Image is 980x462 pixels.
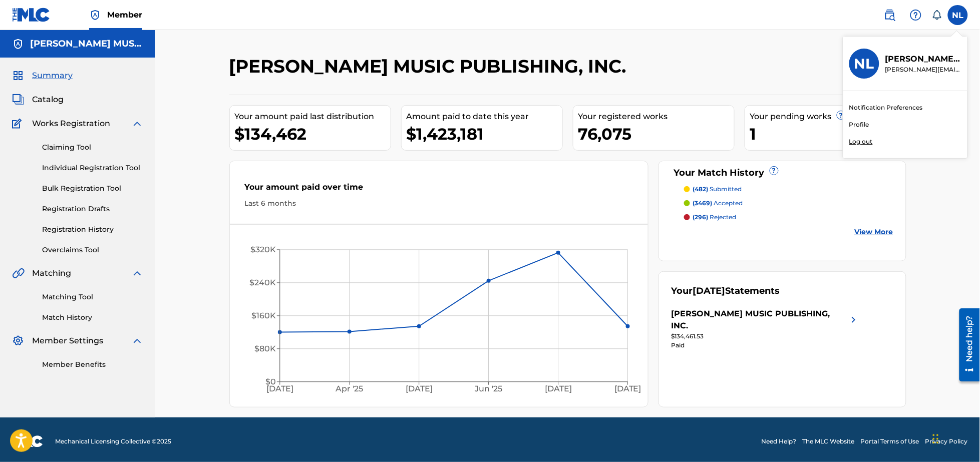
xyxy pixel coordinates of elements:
a: (3469) accepted [684,199,893,208]
a: Match History [42,312,143,323]
a: Claiming Tool [42,142,143,153]
a: Matching Tool [42,292,143,302]
img: expand [131,267,143,279]
tspan: $0 [265,377,276,387]
div: $134,462 [235,123,391,145]
span: (482) [693,185,709,193]
div: Your Statements [672,284,780,298]
p: Log out [849,137,873,146]
span: Member Settings [32,335,103,347]
div: Your Match History [672,166,893,180]
p: noell@maximoaguirremusic.com [885,65,961,74]
a: SummarySummary [12,70,73,82]
div: Drag [933,424,939,454]
div: 1 [750,123,906,145]
div: $134,461.53 [672,332,860,341]
img: Summary [12,70,24,82]
a: Profile [849,120,869,129]
div: Notifications [932,10,942,20]
div: [PERSON_NAME] MUSIC PUBLISHING, INC. [672,308,848,332]
tspan: [DATE] [614,384,641,393]
div: Amount paid to date this year [407,111,562,123]
span: Catalog [32,94,64,106]
img: right chevron icon [848,308,860,332]
img: Accounts [12,38,24,50]
div: Help [906,5,926,25]
a: Registration History [42,224,143,235]
a: Bulk Registration Tool [42,183,143,194]
a: Individual Registration Tool [42,163,143,173]
a: Overclaims Tool [42,245,143,255]
img: Catalog [12,94,24,106]
img: expand [131,118,143,130]
img: Top Rightsholder [89,9,101,21]
tspan: $320K [250,245,276,255]
h3: NL [854,55,874,73]
span: Mechanical Licensing Collective © 2025 [55,437,171,446]
a: (482) submitted [684,185,893,194]
tspan: Jun '25 [474,384,502,393]
a: Registration Drafts [42,204,143,214]
tspan: [DATE] [266,384,293,393]
h2: [PERSON_NAME] MUSIC PUBLISHING, INC. [229,55,631,78]
span: Summary [32,70,73,82]
div: Your pending works [750,111,906,123]
tspan: $160K [251,311,276,321]
a: Notification Preferences [849,103,923,112]
p: accepted [693,199,743,208]
img: help [910,9,922,21]
a: Portal Terms of Use [861,437,919,446]
span: (296) [693,213,709,221]
tspan: Apr '25 [335,384,363,393]
tspan: $240K [249,278,276,288]
p: submitted [693,185,742,194]
a: Public Search [880,5,900,25]
img: search [884,9,896,21]
h5: MAXIMO AGUIRRE MUSIC PUBLISHING, INC. [30,38,143,50]
span: ? [837,111,845,119]
a: The MLC Website [803,437,855,446]
a: [PERSON_NAME] MUSIC PUBLISHING, INC.right chevron icon$134,461.53Paid [672,308,860,350]
img: MLC Logo [12,8,51,22]
span: Member [107,9,142,21]
div: Your amount paid last distribution [235,111,391,123]
span: ? [770,167,778,175]
span: Works Registration [32,118,110,130]
div: $1,423,181 [407,123,562,145]
p: Noel Lindo [885,53,961,65]
p: rejected [693,213,737,222]
div: User Menu [948,5,968,25]
img: Works Registration [12,118,25,130]
span: Matching [32,267,71,279]
tspan: $80K [254,344,276,354]
span: (3469) [693,199,713,207]
iframe: Resource Center [952,305,980,385]
div: 76,075 [578,123,734,145]
iframe: Chat Widget [930,414,980,462]
img: Member Settings [12,335,24,347]
tspan: [DATE] [545,384,572,393]
a: Member Benefits [42,359,143,370]
tspan: [DATE] [406,384,433,393]
a: CatalogCatalog [12,94,64,106]
a: Privacy Policy [925,437,968,446]
img: Matching [12,267,25,279]
a: Need Help? [762,437,797,446]
div: Your amount paid over time [245,181,633,198]
div: Your registered works [578,111,734,123]
div: Last 6 months [245,198,633,209]
span: [DATE] [693,285,726,296]
a: (296) rejected [684,213,893,222]
img: expand [131,335,143,347]
a: View More [855,227,893,237]
div: Paid [672,341,860,350]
